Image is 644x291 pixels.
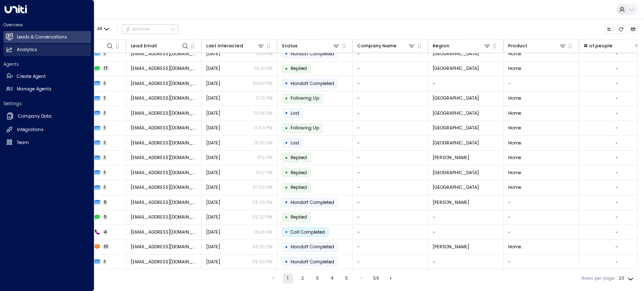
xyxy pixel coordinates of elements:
span: Following Up [291,125,319,131]
span: Home [508,244,521,250]
td: - [353,180,428,195]
span: 1 [103,111,107,116]
span: nicolepingilley1906@gmail.com [131,65,197,72]
span: Sep 30, 2025 [206,80,220,87]
span: 1 [103,155,107,160]
td: - [428,225,504,239]
td: - [353,121,428,136]
td: - [428,255,504,269]
button: Go to page 5 [342,273,352,283]
div: - [615,229,618,235]
span: 5 [103,214,108,220]
button: Go to page 3 [312,273,322,283]
td: - [353,46,428,61]
span: Yesterday [206,229,220,235]
span: Mount Pleasant [433,95,479,101]
div: • [285,167,288,178]
div: • [285,256,288,267]
h2: Settings [3,100,91,107]
div: Actions [125,26,151,32]
span: Replied [291,214,307,220]
a: Team [3,136,91,149]
span: Mount Pleasant [433,125,479,131]
div: • [285,123,288,134]
a: Company Data [3,110,91,123]
h2: Company Data [18,113,52,120]
span: Sep 30, 2025 [206,65,220,72]
button: Go to page 2 [298,273,308,283]
td: - [504,225,579,239]
td: - [428,210,504,225]
td: - [353,76,428,91]
h2: Overview [3,22,91,28]
td: - [353,195,428,210]
p: 05:01 PM [254,65,273,72]
div: • [285,93,288,104]
span: Refresh [617,25,626,34]
span: Tyler [433,199,469,206]
div: Lead Email [131,42,190,50]
td: - [353,136,428,150]
span: ambergroh46@gmail.com [131,184,197,191]
span: Tyler [433,244,469,250]
div: - [615,65,618,72]
button: Archived Leads [629,25,638,34]
span: 1 [103,170,107,175]
div: 20 [618,273,635,283]
h2: Leads & Conversations [17,34,67,41]
span: Replied [291,184,307,191]
a: Integrations [3,124,91,136]
span: 5 [103,200,108,205]
span: Mount Pleasant [433,140,479,146]
p: 06:39 PM [252,199,273,206]
h2: Manage Agents [17,86,52,93]
div: Last Interacted [206,42,243,50]
span: nicolepingilley1906@gmail.com [131,80,197,87]
span: Sep 25, 2025 [206,110,220,116]
span: 17 [103,66,109,71]
td: - [504,195,579,210]
span: Home [508,110,521,116]
span: Yesterday [206,244,220,250]
p: 06:33 PM [252,244,273,250]
p: 12:10 PM [256,95,273,101]
span: Home [508,51,521,57]
div: • [285,48,288,59]
span: Lost [291,140,299,146]
td: - [504,255,579,269]
span: vanessamalonedesign@yahoo.com [131,259,197,265]
div: Product [508,42,567,50]
div: • [285,78,288,89]
span: Handoff Completed [291,259,334,265]
span: Mount Pleasant [433,51,479,57]
span: 4 [103,229,109,235]
div: - [615,140,618,146]
p: 01:53 PM [254,125,273,131]
td: - [353,225,428,239]
div: - [615,259,618,265]
div: • [285,242,288,252]
div: • [285,197,288,208]
p: 05:18 PM [254,229,273,235]
td: - [353,255,428,269]
p: 11:59 PM [256,51,273,57]
h2: Analytics [17,46,37,53]
span: Yesterday [206,214,220,220]
h2: Agents [3,61,91,67]
span: Home [508,95,521,101]
span: Handoff Completed [291,199,334,206]
div: - [615,80,618,87]
td: - [353,106,428,121]
span: vanessamalonedesign@yahoo.com [131,244,197,250]
span: Replied [291,155,307,161]
span: Yesterday [206,155,220,161]
span: 10 [103,244,110,250]
span: Yesterday [206,51,220,57]
span: Tyler [433,155,469,161]
span: Replied [291,170,307,176]
span: Yesterday [206,184,220,191]
span: wrathkendall84@gmail.com [131,170,197,176]
p: 05:20 PM [252,214,273,220]
td: - [353,210,428,225]
div: - [615,214,618,220]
